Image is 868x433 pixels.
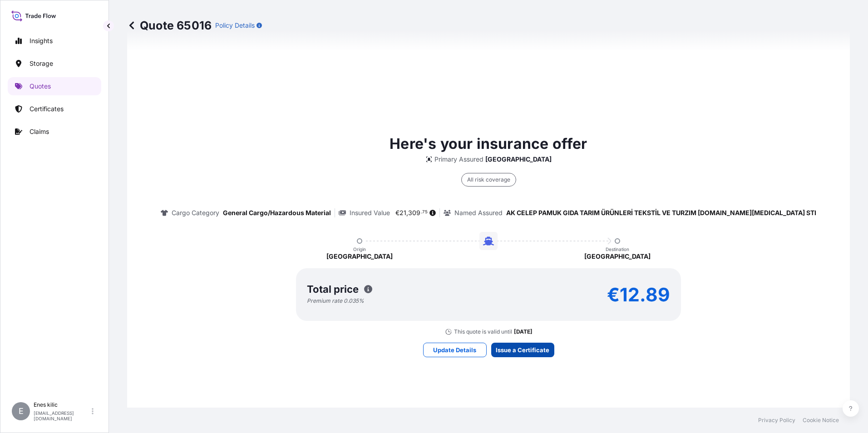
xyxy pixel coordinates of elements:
p: Quote 65016 [127,18,212,33]
p: [DATE] [514,328,533,335]
p: Cargo Category [172,208,219,217]
a: Cookie Notice [803,417,839,424]
a: Certificates [8,100,101,118]
p: Primary Assured [434,155,483,164]
p: AK CELEP PAMUK GIDA TARIM ÜRÜNLERİ TEKSTİL VE TURZIM [DOMAIN_NAME][MEDICAL_DATA] STI [506,208,816,217]
p: Total price [307,285,359,294]
span: E [19,407,24,416]
p: General Cargo/Hazardous Material [223,208,331,217]
p: Storage [30,59,53,68]
p: Insured Value [350,208,390,217]
p: Named Assured [454,208,503,217]
a: Storage [8,54,101,73]
span: 75 [422,211,428,214]
button: Update Details [423,343,487,357]
p: Enes kilic [34,401,90,408]
p: Origin [353,246,366,252]
p: [EMAIL_ADDRESS][DOMAIN_NAME] [34,410,90,421]
a: Privacy Policy [758,417,795,424]
p: Destination [606,246,629,252]
span: € [395,210,399,216]
span: , [406,210,408,216]
p: €12.89 [607,287,670,302]
p: Premium rate 0.035 % [307,297,364,305]
p: [GEOGRAPHIC_DATA] [584,252,651,261]
a: Insights [8,32,101,50]
p: Claims [30,127,49,136]
span: 21 [399,210,406,216]
span: 309 [408,210,420,216]
p: Insights [30,36,53,45]
p: Update Details [433,345,476,354]
p: [GEOGRAPHIC_DATA] [485,155,552,164]
p: This quote is valid until [454,328,512,335]
p: Issue a Certificate [496,345,549,354]
button: Issue a Certificate [491,343,554,357]
div: All risk coverage [461,173,516,187]
p: Here's your insurance offer [390,133,587,155]
span: . [421,211,422,214]
p: Policy Details [215,21,255,30]
p: Quotes [30,82,51,91]
p: Certificates [30,104,64,113]
p: [GEOGRAPHIC_DATA] [326,252,393,261]
a: Claims [8,123,101,141]
a: Quotes [8,77,101,95]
